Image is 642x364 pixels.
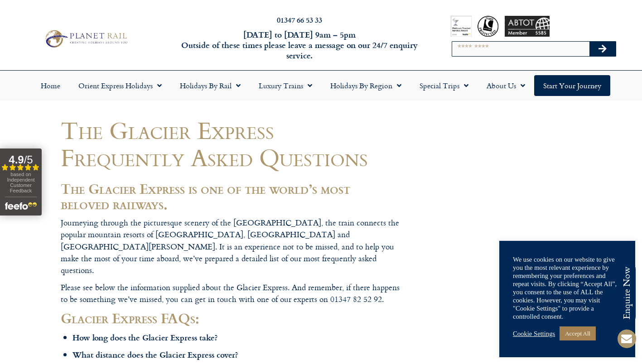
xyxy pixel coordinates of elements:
a: Home [32,75,69,96]
a: About Us [478,75,534,96]
div: We use cookies on our website to give you the most relevant experience by remembering your prefer... [513,255,622,321]
p: Please see below the information supplied about the Glacier Express. And remember, if there happe... [61,282,401,306]
h1: The Glacier Express Frequently Asked Questions [61,117,401,170]
a: Cookie Settings [513,330,555,338]
h2: The Glacier Express is one of the world’s most beloved railways. [61,181,401,212]
a: 01347 66 53 33 [277,14,322,25]
a: Holidays by Region [321,75,410,96]
h2: Glacier Express FAQs: [61,311,401,326]
a: Luxury Trains [250,75,321,96]
img: Planet Rail Train Holidays Logo [42,28,130,49]
button: Search [589,42,616,56]
a: Start your Journey [534,75,610,96]
nav: Menu [5,75,637,96]
a: Holidays by Rail [171,75,250,96]
p: Journeying through the picturesque scenery of the [GEOGRAPHIC_DATA], the train connects the popul... [61,217,401,276]
a: Orient Express Holidays [69,75,171,96]
a: Accept All [560,326,596,340]
h6: [DATE] to [DATE] 9am – 5pm Outside of these times please leave a message on our 24/7 enquiry serv... [174,29,426,61]
strong: How long does the Glacier Express take? [72,331,218,343]
a: Special Trips [410,75,478,96]
strong: What distance does the Glacier Express cover? [72,349,238,360]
